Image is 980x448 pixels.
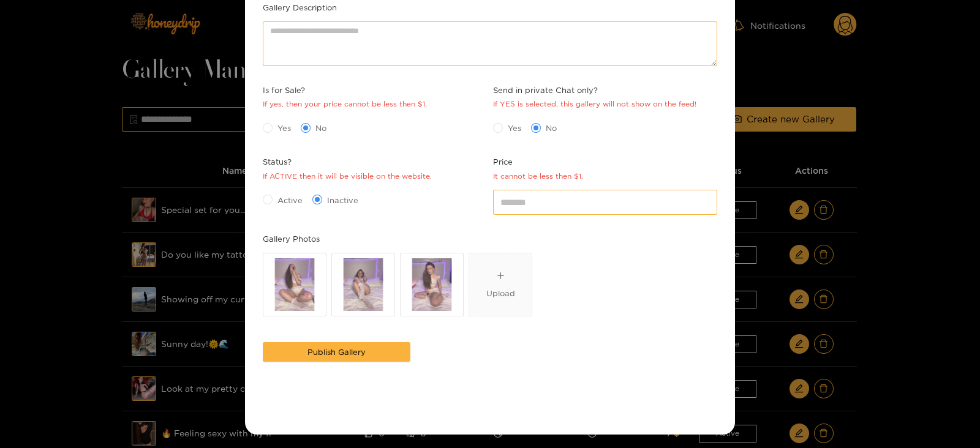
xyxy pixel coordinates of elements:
[493,99,696,110] div: If YES is selected, this gallery will not show on the feed!
[503,122,526,134] span: Yes
[322,194,363,206] span: Inactive
[493,155,583,168] span: Price
[263,99,427,110] div: If yes, then your price cannot be less then $1.
[493,171,583,182] div: It cannot be less then $1.
[497,272,505,280] span: plus
[263,171,432,182] div: If ACTIVE then it will be visible on the website.
[541,122,562,134] span: No
[311,122,331,134] span: No
[263,342,410,362] button: Publish Gallery
[273,122,296,134] span: Yes
[307,346,366,358] span: Publish Gallery
[469,253,532,316] span: plusUpload
[263,1,337,13] label: Gallery Description
[486,287,515,299] div: Upload
[263,155,432,168] span: Status?
[263,233,320,245] label: Gallery Photos
[263,21,717,66] textarea: Gallery Description
[273,194,307,206] span: Active
[263,84,427,96] span: Is for Sale?
[493,84,696,96] span: Send in private Chat only?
